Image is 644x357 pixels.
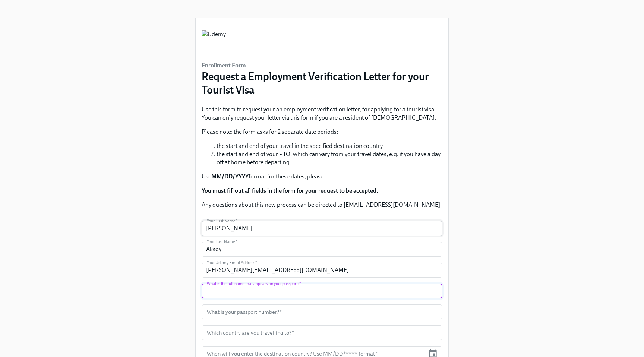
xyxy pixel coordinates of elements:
[217,150,442,167] li: the start and end of your PTO, which can vary from your travel dates, e.g. if you have a day off ...
[217,142,442,150] li: the start and end of your travel in the specified destination country
[202,128,442,136] p: Please note: the form asks for 2 separate date periods:
[202,61,442,70] h6: Enrollment Form
[211,173,249,180] strong: MM/DD/YYYY
[202,70,442,97] h3: Request a Employment Verification Letter for your Tourist Visa
[202,201,442,209] p: Any questions about this new process can be directed to [EMAIL_ADDRESS][DOMAIN_NAME]
[202,30,226,53] img: Udemy
[202,187,378,194] strong: You must fill out all fields in the form for your request to be accepted.
[202,173,442,181] p: Use format for these dates, please.
[202,105,442,122] p: Use this form to request your an employment verification letter, for applying for a tourist visa....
